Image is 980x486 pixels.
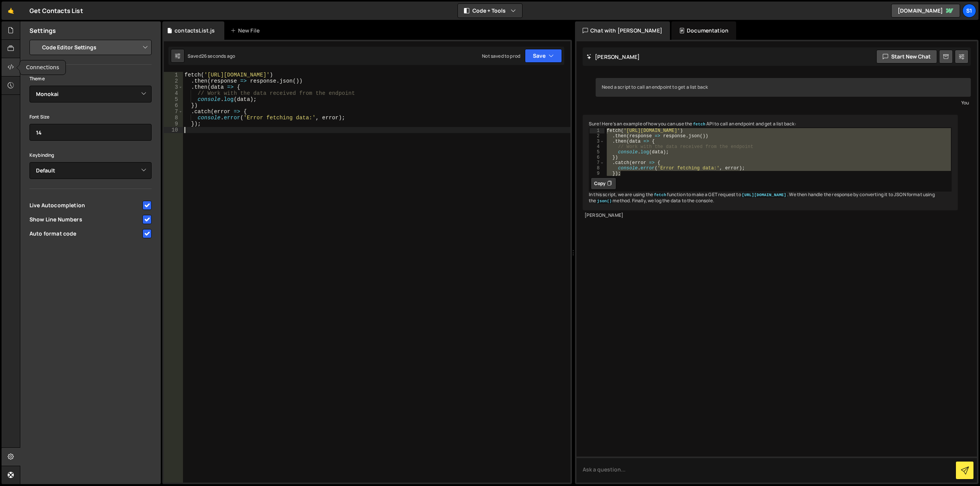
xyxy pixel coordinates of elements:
div: Documentation [671,21,736,40]
div: 6 [590,155,604,160]
div: Chat with [PERSON_NAME] [575,21,670,40]
div: 8 [590,166,604,171]
label: Theme [29,75,45,83]
div: 3 [590,139,604,144]
span: Live Autocompletion [29,202,141,209]
div: 8 [164,115,183,121]
div: 4 [164,90,183,96]
div: 26 seconds ago [201,53,235,59]
div: 1 [164,72,183,78]
div: 7 [590,160,604,166]
div: 7 [164,109,183,115]
div: 10 [164,127,183,133]
div: 5 [164,96,183,102]
label: Keybinding [29,151,54,159]
div: 5 [590,150,604,155]
div: Saved [188,53,235,59]
div: New File [230,27,263,34]
code: json() [596,198,612,204]
div: Sure! Here's an example of how you can use the API to call an endpoint and get a list back: In th... [583,115,958,210]
span: Auto format code [29,230,141,237]
code: fetch [653,192,667,198]
div: 2 [590,133,604,139]
a: S1 [962,4,976,18]
h2: Settings [29,26,56,35]
div: Not saved to prod [482,53,520,59]
code: fetch [692,122,706,127]
div: contactsList.js [175,27,215,34]
h2: [PERSON_NAME] [586,53,640,60]
button: Code + Tools [458,4,522,18]
a: 🤙 [2,2,20,20]
button: Start new chat [876,50,937,63]
div: Connections [20,60,65,75]
div: You [598,99,969,107]
div: 9 [164,121,183,127]
div: 3 [164,84,183,90]
div: 2 [164,78,183,84]
span: Show Line Numbers [29,216,141,223]
a: [DOMAIN_NAME] [891,4,960,18]
div: 9 [590,171,604,176]
div: 4 [590,144,604,150]
div: 1 [590,128,604,133]
label: Font Size [29,113,49,121]
code: [URL][DOMAIN_NAME] [741,192,787,198]
div: Need a script to call an endpoint to get a list back [596,78,971,97]
button: Copy [591,177,616,190]
div: Get Contacts List [29,6,83,15]
div: [PERSON_NAME] [585,212,956,219]
div: 6 [164,102,183,109]
button: Save [525,49,562,63]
